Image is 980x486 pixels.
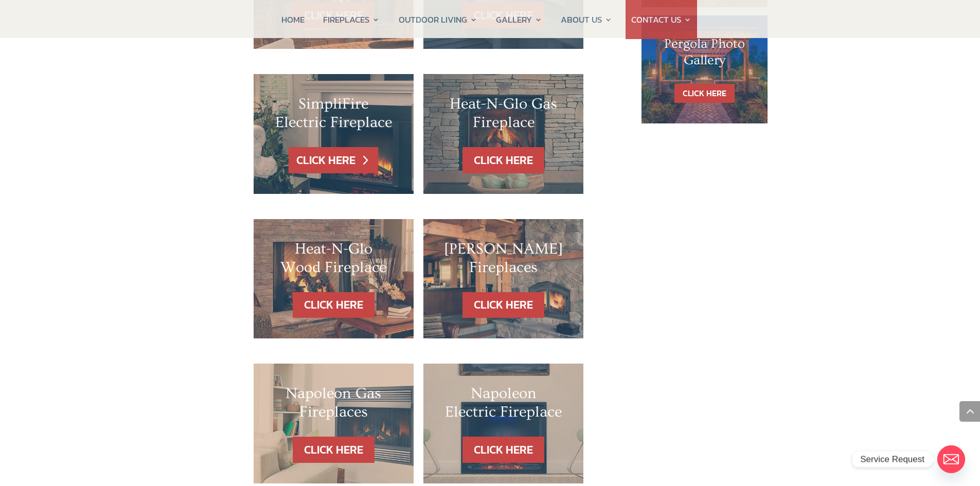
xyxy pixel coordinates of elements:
h2: Napoleon Gas Fireplaces [274,384,393,426]
a: CLICK HERE [674,84,735,103]
a: CLICK HERE [293,292,375,318]
a: CLICK HERE [293,437,375,463]
h2: [PERSON_NAME] Fireplaces [444,240,563,282]
h2: Heat-N-Glo Gas Fireplace [444,95,563,137]
h2: Napoleon Electric Fireplace [444,384,563,426]
a: CLICK HERE [462,147,544,173]
h2: SimpliFire Electric Fireplace [274,95,393,137]
a: CLICK HERE [462,437,544,463]
h2: Heat-N-Glo Wood Fireplace [274,240,393,282]
a: CLICK HERE [462,292,544,318]
a: Email [937,445,965,473]
h1: Pergola Photo Gallery [662,36,747,73]
a: CLICK HERE [289,147,378,173]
